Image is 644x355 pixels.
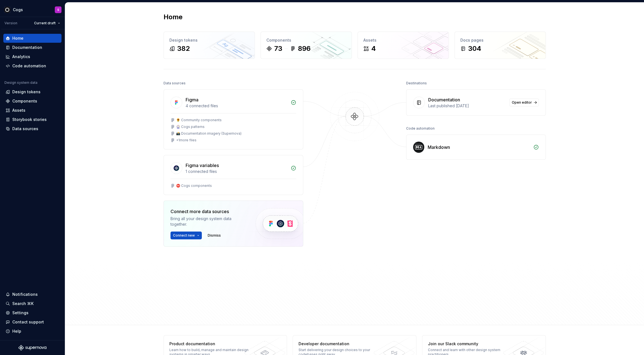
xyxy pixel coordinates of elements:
a: Storybook stories [3,115,61,124]
div: Bring all your design system data together. [171,216,246,227]
div: Design tokens [169,37,249,43]
div: 304 [468,44,481,53]
a: Components73896 [261,32,352,59]
div: Code automation [406,125,435,132]
div: Join our Slack community [428,341,509,347]
div: Settings [12,310,29,316]
div: Analytics [12,54,30,59]
a: Data sources [3,124,61,133]
div: ⛔️ Cogs components [176,184,212,188]
button: Contact support [3,318,61,327]
div: 🌻 Community components [176,118,222,122]
div: Contact support [12,319,44,325]
div: Documentation [428,96,460,103]
div: 4 connected files [186,103,287,109]
a: Docs pages304 [454,32,546,59]
div: Help [12,328,21,334]
div: Storybook stories [12,117,47,122]
div: Components [266,37,346,43]
div: 1 connected files [186,169,287,174]
button: Connect new [171,232,202,239]
div: 382 [177,44,190,53]
button: Dismiss [205,232,223,239]
div: Documentation [12,45,42,50]
div: Docs pages [460,37,540,43]
div: 🎡 Cogs patterns [176,125,205,129]
button: Current draft [32,19,63,27]
span: Open editor [512,100,532,105]
div: Data sources [12,126,38,132]
div: Last published [DATE] [428,103,506,109]
span: Dismiss [208,233,221,238]
svg: Supernova Logo [18,345,46,351]
div: Markdown [428,144,450,151]
h2: Home [164,13,183,22]
a: Design tokens [3,87,61,96]
div: Connect more data sources [171,208,246,215]
a: Open editor [509,99,539,106]
div: Assets [12,108,25,113]
a: Figma4 connected files🌻 Community components🎡 Cogs patterns📸 Documentation imagery (Supernova)+1m... [164,89,303,149]
button: Search ⌘K [3,299,61,308]
div: Developer documentation [299,341,380,347]
span: Current draft [34,21,56,25]
a: Documentation [3,43,61,52]
span: Connect new [173,233,195,238]
div: Notifications [12,292,38,297]
div: Search ⌘K [12,301,34,306]
div: Design tokens [12,89,41,95]
a: Assets4 [357,32,449,59]
a: Analytics [3,52,61,61]
div: Code automation [12,63,46,69]
div: + 1 more files [176,138,196,142]
div: Product documentation [169,341,251,347]
div: Destinations [406,79,427,87]
div: Components [12,98,37,104]
button: Help [3,327,61,336]
div: Home [12,35,23,41]
a: Code automation [3,61,61,70]
div: 4 [371,44,376,53]
div: Data sources [164,79,186,87]
div: Cogs [13,7,23,13]
a: Figma variables1 connected files⛔️ Cogs components [164,155,303,195]
div: S [57,8,59,12]
a: Components [3,97,61,106]
div: Design system data [4,80,37,85]
div: 896 [298,44,311,53]
div: 📸 Documentation imagery (Supernova) [176,131,241,136]
a: Settings [3,308,61,317]
button: CogsS [1,4,64,16]
img: 293001da-8814-4710-858c-a22b548e5d5c.png [4,6,11,13]
div: Assets [363,37,443,43]
div: Figma variables [186,162,219,169]
button: Notifications [3,290,61,299]
div: Figma [186,96,198,103]
div: Version [4,21,17,25]
div: 73 [274,44,282,53]
a: Design tokens382 [164,32,255,59]
a: Assets [3,106,61,115]
a: Home [3,34,61,43]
